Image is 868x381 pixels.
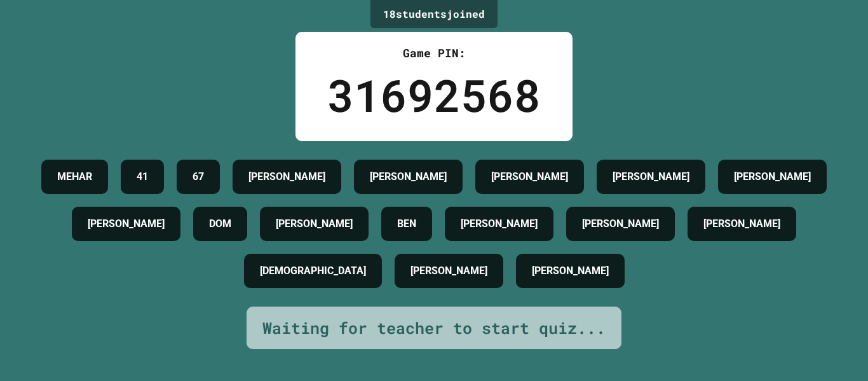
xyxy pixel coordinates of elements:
h4: [PERSON_NAME] [532,263,609,279]
h4: [PERSON_NAME] [613,169,689,184]
h4: [PERSON_NAME] [734,169,811,184]
div: Game PIN: [327,45,541,62]
h4: [PERSON_NAME] [582,216,659,232]
h4: DOM [209,216,231,232]
h4: [PERSON_NAME] [370,169,447,184]
div: Waiting for teacher to start quiz... [262,316,606,340]
h4: MEHAR [57,169,92,184]
div: 31692568 [327,62,541,128]
h4: [PERSON_NAME] [410,263,487,279]
h4: [PERSON_NAME] [248,169,325,184]
h4: [DEMOGRAPHIC_DATA] [260,263,366,279]
h4: [PERSON_NAME] [703,216,780,232]
h4: 41 [137,169,148,184]
h4: BEN [397,216,416,232]
h4: 67 [193,169,204,184]
h4: [PERSON_NAME] [491,169,568,184]
h4: [PERSON_NAME] [461,216,538,232]
h4: [PERSON_NAME] [276,216,353,232]
h4: [PERSON_NAME] [88,216,165,232]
